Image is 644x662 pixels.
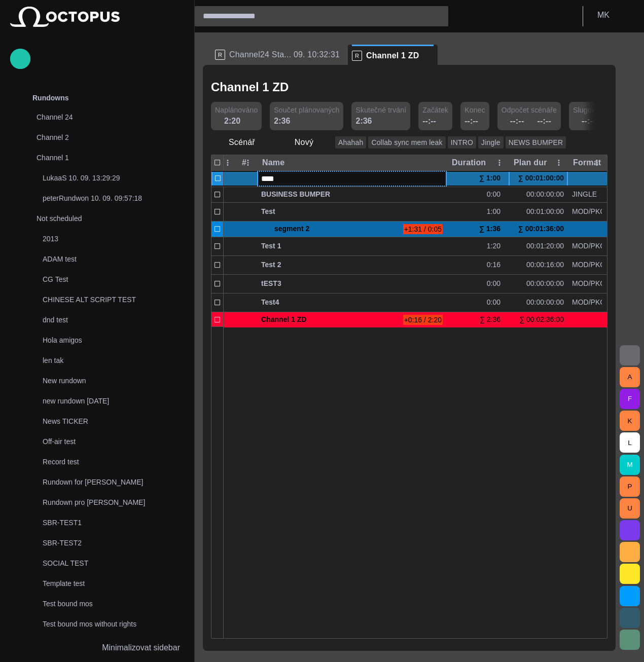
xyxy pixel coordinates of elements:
[10,88,184,638] ul: main menu
[464,115,478,127] div: --:--
[43,599,184,609] p: Test bound mos
[22,595,184,615] div: Test bound mos
[37,112,164,122] p: Channel 24
[513,207,564,216] div: 00:01:00:00
[620,411,640,431] button: K
[43,416,184,426] p: News TICKER
[215,50,225,60] p: R
[241,156,255,170] button: # column menu
[261,237,443,255] div: Test 1
[43,457,184,467] p: Record test
[573,105,628,115] span: Slugový časovač
[43,578,184,589] p: Template test
[590,156,604,170] button: Format column menu
[355,105,406,115] span: Skutečné trvání
[261,275,443,293] div: tEST3
[620,476,640,497] button: P
[620,389,640,409] button: F
[22,392,184,412] div: new rundown [DATE]
[355,115,372,127] div: 2:36
[487,279,505,288] div: 0:00
[22,270,184,290] div: CG Test
[22,290,184,311] div: CHINESE ALT SCRIPT TEST
[261,315,306,323] span: Channel 1 ZD
[620,498,640,519] button: U
[215,105,258,115] span: Naplánováno
[43,538,184,548] p: SBR-TEST2
[211,45,348,65] div: RChannel24 Sta... 09. 10:32:31
[274,115,290,127] div: 2:36
[261,260,443,270] span: Test 2
[22,250,184,270] div: ADAM test
[589,6,638,24] button: MK
[572,260,602,270] div: MOD/PKG
[513,298,564,307] div: 00:00:00:00
[452,158,486,168] div: Duration
[513,260,564,270] div: 00:00:16:00
[448,136,476,149] button: INTRO
[32,93,69,103] p: Rundowns
[261,256,443,274] div: Test 2
[10,7,120,27] img: Octopus News Room
[422,115,436,127] div: --:--
[43,295,184,305] p: CHINESE ALT SCRIPT TEST
[487,190,505,199] div: 0:00
[478,136,504,149] button: Jingle
[513,190,564,199] div: 00:00:00:00
[43,558,184,568] p: SOCIAL TEST
[502,105,557,115] span: Odpočet scénáře
[513,315,564,324] div: ∑ 00:02:36:00
[22,169,184,189] div: LukaaS 10. 09. 13:29:29
[487,207,505,216] div: 1:00
[43,518,184,528] p: SBR-TEST1
[480,315,505,324] div: ∑ 2:36
[22,331,184,351] div: Hola amigos
[22,432,184,453] div: Off-air test
[37,213,164,224] p: Not scheduled
[43,173,184,183] p: LukaaS 10. 09. 13:29:29
[22,493,184,513] div: Rundown pro [PERSON_NAME]
[43,477,184,487] p: Rundown for [PERSON_NAME]
[22,473,184,493] div: Rundown for [PERSON_NAME]
[464,105,485,115] span: Konec
[403,315,443,325] span: +0:16 / 2:20
[573,158,601,168] div: Format
[261,203,443,221] div: Test
[261,312,399,327] div: Channel 1 ZD
[262,158,284,168] div: Name
[22,189,184,209] div: peterRundwon 10. 09. 09:57:18
[22,453,184,473] div: Record test
[43,396,184,406] p: new rundown [DATE]
[43,234,184,244] p: 2013
[43,254,184,264] p: ADAM test
[479,171,505,186] div: ∑ 1:00
[597,9,610,21] p: M K
[572,279,602,288] div: MOD/PKG
[572,207,602,216] div: MOD/PKG
[274,105,339,115] span: Součet plánovaných
[506,136,566,149] button: NEWS BUMPER
[43,193,184,203] p: peterRundwon 10. 09. 09:57:18
[37,153,164,163] p: Channel 1
[43,274,184,284] p: CG Test
[277,133,331,152] button: Nový
[335,136,366,149] button: Ahahah
[368,136,445,149] button: Collab sync mem leak
[22,412,184,432] div: News TICKER
[242,158,246,168] div: #
[620,455,640,475] button: M
[43,376,184,386] p: New rundown
[487,260,505,270] div: 0:16
[221,156,235,170] button: ? column menu
[22,351,184,372] div: len tak
[348,45,438,65] div: RChannel 1 ZD
[261,298,443,307] span: Test4
[513,222,564,237] div: ∑ 00:01:36:00
[261,241,443,251] span: Test 1
[224,115,245,127] div: 2:20
[479,222,505,237] div: ∑ 1:36
[211,80,289,94] h2: Channel 1 ZD
[22,554,184,574] div: SOCIAL TEST
[513,241,564,251] div: 00:01:20:00
[261,190,443,199] span: BUSINESS BUMPER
